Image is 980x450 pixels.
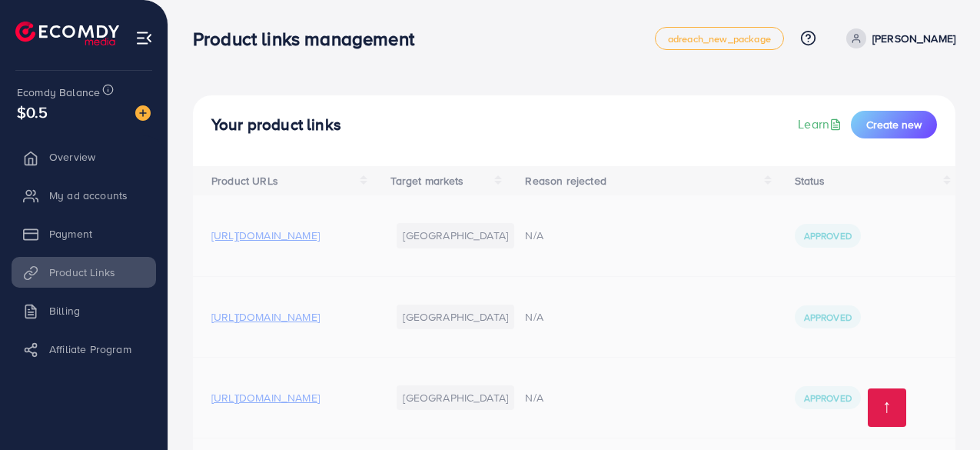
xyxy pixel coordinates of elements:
[840,28,955,48] a: [PERSON_NAME]
[135,105,151,121] img: image
[15,22,119,45] img: logo
[211,115,341,135] h4: Your product links
[17,101,48,123] span: $0.5
[193,28,427,50] h3: Product links management
[668,34,771,44] span: adreach_new_package
[17,85,100,100] span: Ecomdy Balance
[872,29,955,48] p: [PERSON_NAME]
[135,29,153,47] img: menu
[798,115,845,133] a: Learn
[866,117,922,132] span: Create new
[851,111,937,138] button: Create new
[655,27,784,50] a: adreach_new_package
